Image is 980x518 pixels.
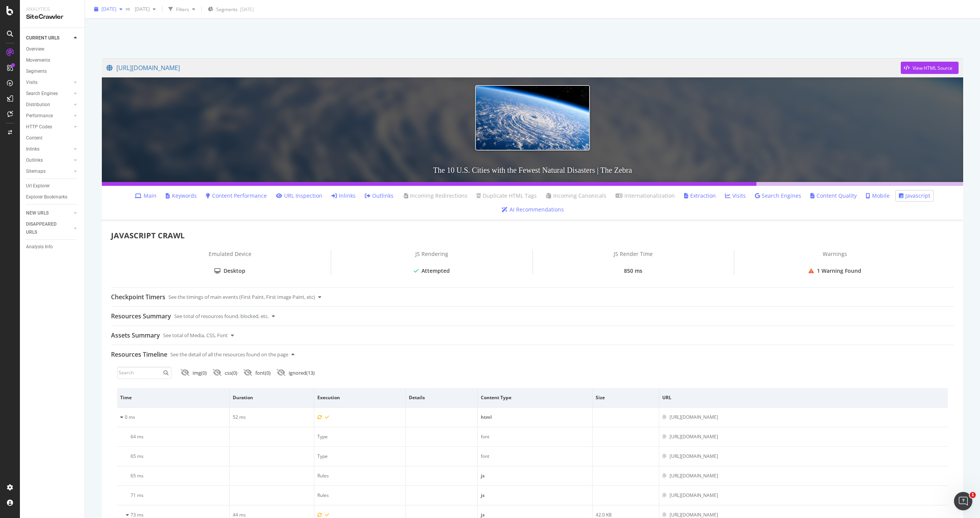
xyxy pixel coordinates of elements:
div: Inlinks [26,145,39,153]
div: Content [26,134,42,142]
a: Content Performance [206,192,267,200]
span: 65 ms [131,472,144,479]
div: img ( 0 ) [193,369,207,377]
span: URL [662,394,943,401]
div: Analytics [26,6,78,13]
a: Duplicate HTML Tags [477,192,537,200]
span: 71 ms [131,492,144,498]
div: HTTP Codes [26,123,52,131]
a: Incoming Canonicals [546,192,606,200]
div: [URL][DOMAIN_NAME] [670,492,718,499]
div: font [481,433,589,440]
div: font [481,453,589,460]
div: Rules [317,472,329,479]
div: Distribution [26,101,50,109]
div: See the detail of all the resources found on the page [170,345,288,364]
a: Segments [26,67,79,75]
div: Rules [317,492,329,499]
div: js [481,492,589,499]
div: font ( 0 ) [255,369,271,377]
a: Distribution [26,101,72,109]
span: 0 ms [125,414,135,420]
a: DISAPPEARED URLS [26,220,72,236]
iframe: Intercom live chat [954,492,972,510]
div: SiteCrawler [26,13,78,21]
div: css ( 0 ) [225,369,237,377]
a: Movements [26,56,79,64]
div: Visits [26,79,38,87]
div: Warnings [734,250,936,267]
a: Internationalization [616,192,675,200]
div: Sitemaps [26,167,46,175]
div: [DATE] [240,6,254,13]
div: Segments [26,67,47,75]
div: Resources Timeline [111,345,167,364]
div: Type [317,453,328,460]
a: Main [135,192,157,200]
a: Explorer Bookmarks [26,193,79,201]
div: Search Engines [26,90,58,98]
div: Explorer Bookmarks [26,193,67,201]
img: The 10 U.S. Cities with the Fewest Natural Disasters | The Zebra [475,85,590,151]
span: Segments [216,6,238,13]
a: HTTP Codes [26,123,72,131]
a: Content Quality [810,192,857,200]
a: Inlinks [332,192,356,200]
span: 1 [970,492,976,498]
div: html [481,414,589,421]
h3: The 10 U.S. Cities with the Fewest Natural Disasters | The Zebra [102,158,963,182]
a: Visits [26,79,72,87]
a: Outlinks [26,156,72,164]
div: Attempted [421,267,450,275]
a: Inlinks [26,145,72,153]
div: Desktop [224,267,245,275]
a: Incoming Redirections [403,192,467,200]
div: Performance [26,112,53,120]
div: See total of resources found, blocked, etc. [174,307,269,325]
div: Movements [26,56,50,64]
a: Keywords [166,192,197,200]
a: Search Engines [26,90,72,98]
a: NEW URLS [26,209,72,217]
a: Visits [725,192,746,200]
div: Analysis Info [26,243,53,251]
div: [URL][DOMAIN_NAME] [670,472,718,479]
div: View HTML Source [913,65,952,71]
div: Filters [176,6,189,12]
div: Assets Summary [111,326,160,344]
span: Details [409,394,472,401]
div: JAVASCRIPT CRAWL [111,230,954,241]
span: Size [596,394,654,401]
div: Url Explorer [26,182,50,190]
div: CURRENT URLS [26,34,59,42]
div: [URL][DOMAIN_NAME] [670,453,718,460]
a: Mobile [866,192,890,200]
input: Search [117,367,171,379]
a: Performance [26,112,72,120]
div: Checkpoint Timers [111,288,165,306]
div: js [481,472,589,479]
a: Url Explorer [26,182,79,190]
a: Content [26,134,79,142]
span: Duration [233,394,309,401]
a: CURRENT URLS [26,34,72,42]
span: vs [126,5,132,11]
div: [URL][DOMAIN_NAME] [670,433,718,440]
div: 850 ms [624,267,642,275]
span: 2025 Aug. 29th [132,6,150,12]
div: See the timings of main events (First Paint, First Image Paint, etc) [168,288,315,306]
a: [URL][DOMAIN_NAME] [106,58,901,77]
a: Extraction [684,192,716,200]
div: Outlinks [26,156,43,164]
div: See total of Media, CSS, Font [163,326,228,344]
a: Javascript [899,192,930,200]
button: Filters [165,3,198,15]
button: [DATE] [91,3,126,15]
a: URL Inspection [276,192,322,200]
div: [URL][DOMAIN_NAME] [670,414,718,421]
div: 1 Warning Found [817,267,861,275]
button: View HTML Source [901,62,959,74]
span: 65 ms [131,453,144,459]
span: Time [120,394,224,401]
span: Content Type [481,394,587,401]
